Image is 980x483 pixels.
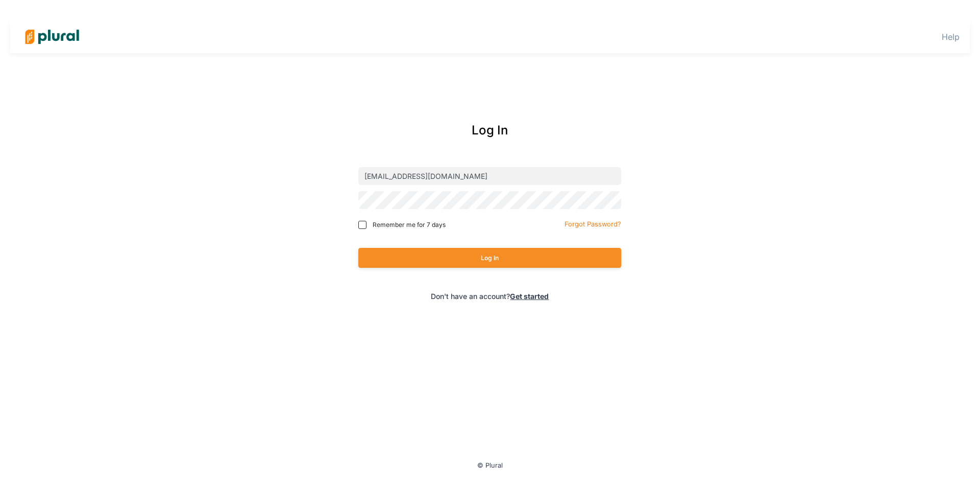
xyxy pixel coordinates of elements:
a: Get started [510,292,549,301]
a: Help [942,32,960,42]
div: Don't have an account? [315,291,666,302]
input: Email address [358,167,621,185]
span: Remember me for 7 days [373,220,446,229]
button: Log In [358,248,621,268]
small: © Plural [477,462,503,469]
a: Forgot Password? [565,218,621,228]
input: Remember me for 7 days [358,221,366,229]
img: Logo for Plural [16,19,88,55]
small: Forgot Password? [565,220,621,228]
div: Log In [315,121,666,140]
